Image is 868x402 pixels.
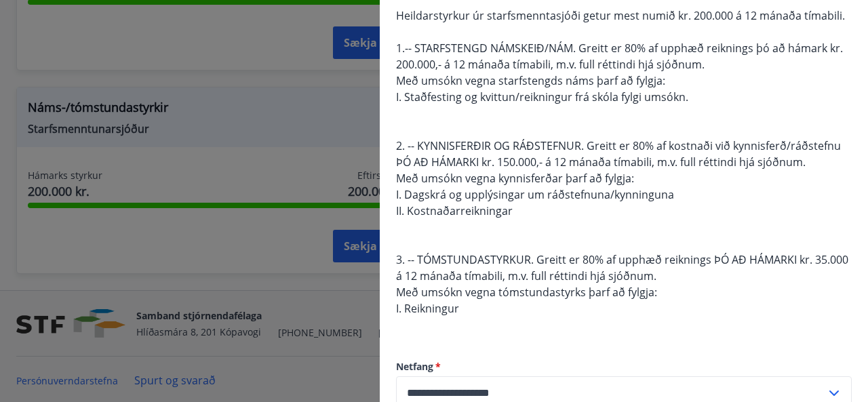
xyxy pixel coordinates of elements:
span: Með umsókn vegna tómstundastyrks þarf að fylgja: [396,285,657,300]
span: II. Kostnaðarreikningar [396,203,513,218]
span: I. Staðfesting og kvittun/reikningur frá skóla fylgi umsókn. [396,89,688,104]
span: 1.-- STARFSTENGD NÁMSKEIÐ/NÁM. Greitt er 80% af upphæð reiknings þó að hámark kr. 200.000,- á 12 ... [396,41,843,72]
span: Með umsókn vegna starfstengds náms þarf að fylgja: [396,73,665,88]
span: I. Reikningur [396,301,459,316]
span: Með umsókn vegna kynnisferðar þarf að fylgja: [396,171,634,186]
span: Heildarstyrkur úr starfsmenntasjóði getur mest numið kr. 200.000 á 12 mánaða tímabili. [396,8,845,23]
span: I. Dagskrá og upplýsingar um ráðstefnuna/kynninguna [396,187,674,202]
label: Netfang [396,360,852,374]
span: 2. -- KYNNISFERÐIR OG RÁÐSTEFNUR. Greitt er 80% af kostnaði við kynnisferð/ráðstefnu ÞÓ AÐ HÁMARK... [396,138,841,169]
span: 3. -- TÓMSTUNDASTYRKUR. Greitt er 80% af upphæð reiknings ÞÓ AÐ HÁMARKI kr. 35.000 á 12 mánaða tí... [396,252,848,283]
